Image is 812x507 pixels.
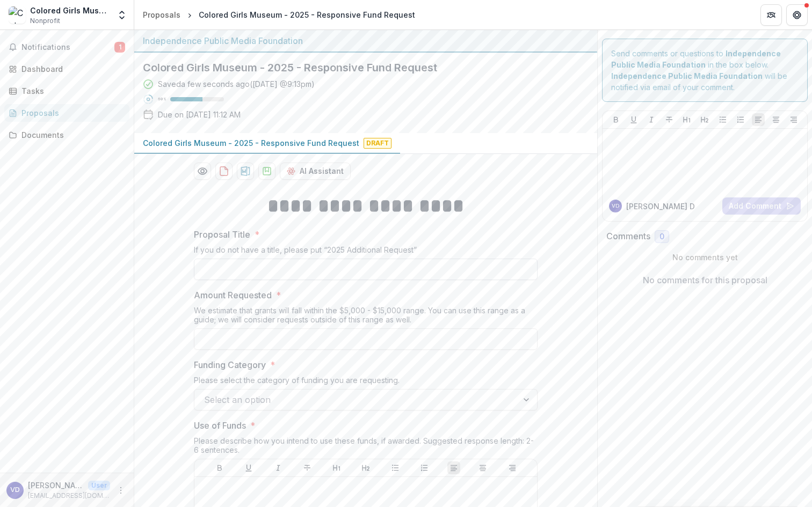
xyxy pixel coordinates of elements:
button: Heading 1 [680,113,693,126]
button: Heading 2 [698,113,711,126]
h2: Comments [606,231,650,241]
p: Due on [DATE] 11:12 AM [158,109,241,120]
p: Amount Requested [194,289,272,302]
button: download-proposal [215,163,233,180]
button: Strike [301,461,314,474]
button: Align Right [506,461,519,474]
button: Heading 1 [330,461,343,474]
div: Dashboard [21,63,121,75]
div: Proposals [21,107,121,119]
p: [PERSON_NAME] [28,480,84,491]
div: Please select the category of funding you are requesting. [194,376,538,389]
div: Colored Girls Museum - 2025 - Responsive Fund Request [199,9,415,20]
button: Bullet List [716,113,729,126]
div: Independence Public Media Foundation [143,34,589,47]
a: Tasks [4,82,129,100]
div: Send comments or questions to in the box below. will be notified via email of your comment. [602,39,808,102]
span: 0 [659,232,664,241]
span: Nonprofit [30,16,60,26]
button: More [114,484,127,497]
div: We estimate that grants will fall within the $5,000 - $15,000 range. You can use this range as a ... [194,306,538,328]
button: Align Left [752,113,765,126]
button: Align Left [447,461,460,474]
button: Underline [627,113,640,126]
button: Notifications1 [4,39,129,56]
button: Bold [213,461,226,474]
button: Align Right [787,113,800,126]
button: Align Center [476,461,489,474]
img: Colored Girls Museum [9,6,26,24]
p: Use of Funds [194,419,246,432]
p: Proposal Title [194,228,250,241]
button: Get Help [786,4,808,26]
p: No comments yet [606,252,803,263]
a: Dashboard [4,60,129,78]
button: Strike [663,113,676,126]
p: User [88,481,110,490]
p: Funding Category [194,358,266,371]
span: Draft [364,138,392,149]
button: Ordered List [418,461,431,474]
span: 1 [114,42,125,53]
div: Vashti DuBois [10,487,20,494]
div: Documents [21,129,121,141]
p: 60 % [158,95,166,103]
button: AI Assistant [280,163,351,180]
button: Partners [760,4,782,26]
button: Bold [610,113,622,126]
div: Colored Girls Museum [30,5,110,16]
a: Documents [4,126,129,144]
p: [PERSON_NAME] D [626,201,695,212]
button: Add Comment [722,197,801,215]
button: Preview eb7bf98b-77c5-4292-a6cb-96596372dea8-0.pdf [194,163,211,180]
strong: Independence Public Media Foundation [611,71,763,80]
div: Vashti DuBois [612,203,619,209]
button: Underline [242,461,255,474]
a: Proposals [139,7,185,23]
div: If you do not have a title, please put “2025 Additional Request” [194,245,538,259]
button: download-proposal [237,163,254,180]
span: Notifications [21,43,114,52]
button: download-proposal [258,163,275,180]
div: Please describe how you intend to use these funds, if awarded. Suggested response length: 2-6 sen... [194,436,538,459]
a: Proposals [4,104,129,122]
p: No comments for this proposal [643,274,767,286]
button: Open entity switcher [114,4,129,26]
button: Heading 2 [359,461,372,474]
button: Ordered List [734,113,747,126]
nav: breadcrumb [139,7,419,23]
p: Colored Girls Museum - 2025 - Responsive Fund Request [143,137,359,149]
div: Tasks [21,85,121,97]
button: Italicize [645,113,658,126]
button: Bullet List [389,461,402,474]
button: Align Center [770,113,782,126]
div: Saved a few seconds ago ( [DATE] @ 9:13pm ) [158,78,315,90]
p: [EMAIL_ADDRESS][DOMAIN_NAME] [28,491,110,501]
button: Italicize [272,461,285,474]
h2: Colored Girls Museum - 2025 - Responsive Fund Request [143,61,571,74]
div: Proposals [143,9,180,20]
